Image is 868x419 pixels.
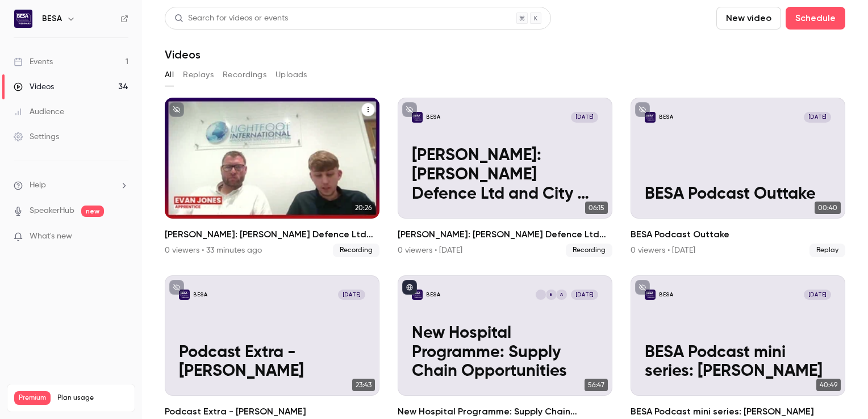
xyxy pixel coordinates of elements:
button: published [402,280,417,295]
h2: New Hospital Programme: Supply Chain Opportunities [398,405,612,418]
img: New Hospital Programme: Supply Chain Opportunities [412,290,423,300]
p: BESA Podcast Outtake [645,185,831,204]
a: Evan Jones: Lightfoot Defence Ltd and City of Portsmouth CollegeBESA[DATE][PERSON_NAME]: [PERSON_... [398,98,612,257]
span: 40:49 [816,379,841,391]
span: Premium [14,391,51,405]
p: BESA [659,114,673,121]
div: Search for videos or events [174,12,288,24]
p: BESA Podcast mini series: [PERSON_NAME] [645,343,831,382]
button: unpublished [169,102,184,117]
button: unpublished [169,280,184,295]
img: BESA Podcast mini series: Mike Talbot [645,290,656,300]
p: [PERSON_NAME]: [PERSON_NAME] Defence Ltd and City of [GEOGRAPHIC_DATA] [412,146,598,204]
li: help-dropdown-opener [14,179,128,191]
span: Help [30,179,46,191]
div: 0 viewers • [DATE] [631,245,695,256]
li: Evan Jones: Lightfoot Defence Ltd and City of Portsmouth College [165,98,379,257]
li: Evan Jones: Lightfoot Defence Ltd and City of Portsmouth College [398,98,612,257]
span: [DATE] [571,290,598,300]
button: Schedule [786,7,845,30]
button: Uploads [276,66,307,84]
h2: BESA Podcast Outtake [631,228,845,241]
button: unpublished [402,102,417,117]
li: BESA Podcast Outtake [631,98,845,257]
span: Plan usage [57,393,128,403]
iframe: Noticeable Trigger [115,232,128,242]
div: 0 viewers • 33 minutes ago [165,245,262,256]
div: 0 viewers • [DATE] [398,245,462,256]
span: 20:26 [352,202,375,214]
button: unpublished [635,280,650,295]
p: BESA [426,291,440,299]
div: Events [14,56,53,68]
span: 06:15 [585,202,608,214]
img: BESA [14,10,32,28]
p: BESA [426,114,440,121]
div: Audience [14,106,64,118]
button: Recordings [223,66,266,84]
span: [DATE] [804,290,831,300]
h6: BESA [42,13,62,24]
img: Rebecca Fox [536,290,546,300]
button: Replays [183,66,214,84]
span: Replay [809,244,845,257]
section: Videos [165,7,845,412]
h2: BESA Podcast mini series: [PERSON_NAME] [631,405,845,418]
a: 20:26[PERSON_NAME]: [PERSON_NAME] Defence Ltd and City of [GEOGRAPHIC_DATA]0 viewers • 33 minutes... [165,98,379,257]
button: All [165,66,174,84]
span: [DATE] [571,112,598,123]
span: [DATE] [338,290,365,300]
p: BESA [193,291,207,299]
span: Recording [333,244,379,257]
h2: [PERSON_NAME]: [PERSON_NAME] Defence Ltd and City of [GEOGRAPHIC_DATA] [165,228,379,241]
img: BESA Podcast Outtake [645,112,656,123]
img: Podcast Extra - Ian McCall [179,290,190,300]
div: Settings [14,131,59,143]
span: new [81,206,104,217]
h1: Videos [165,48,201,61]
span: 00:40 [815,202,841,214]
span: 56:47 [585,379,608,391]
div: E [545,289,557,301]
a: BESA Podcast OuttakeBESA[DATE]BESA Podcast Outtake00:40BESA Podcast Outtake0 viewers • [DATE]Replay [631,98,845,257]
span: Recording [566,244,612,257]
img: Evan Jones: Lightfoot Defence Ltd and City of Portsmouth College [412,112,423,123]
button: New video [716,7,781,30]
div: A [556,289,567,301]
h2: [PERSON_NAME]: [PERSON_NAME] Defence Ltd and City of [GEOGRAPHIC_DATA] [398,228,612,241]
span: 23:43 [352,379,375,391]
span: [DATE] [804,112,831,123]
a: SpeakerHub [30,205,74,217]
div: Videos [14,81,54,93]
p: New Hospital Programme: Supply Chain Opportunities [412,324,598,382]
p: BESA [659,291,673,299]
p: Podcast Extra - [PERSON_NAME] [179,343,365,382]
button: unpublished [635,102,650,117]
h2: Podcast Extra - [PERSON_NAME] [165,405,379,418]
span: What's new [30,231,72,242]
